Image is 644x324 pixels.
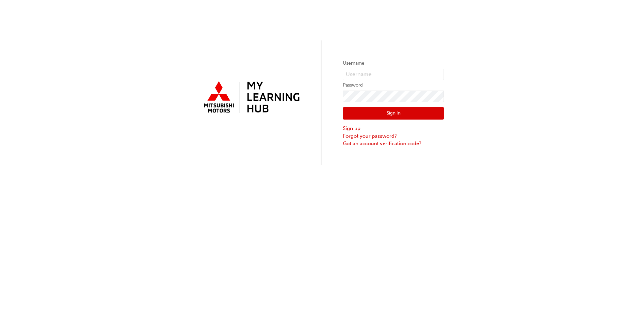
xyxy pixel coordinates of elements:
label: Password [343,81,444,89]
input: Username [343,69,444,80]
a: Forgot your password? [343,132,444,140]
img: mmal [200,78,301,117]
a: Got an account verification code? [343,140,444,148]
a: Sign up [343,125,444,132]
label: Username [343,59,444,67]
button: Sign In [343,107,444,120]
